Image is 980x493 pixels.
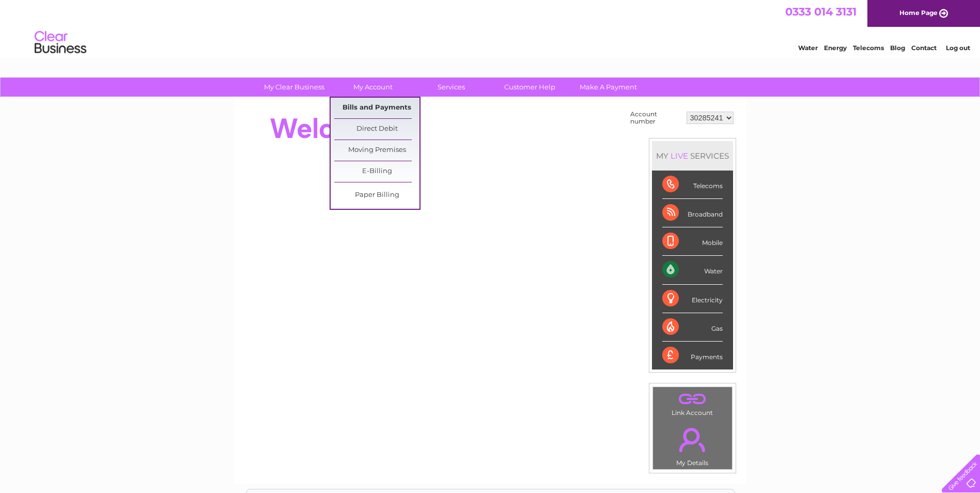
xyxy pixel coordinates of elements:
[334,140,419,161] a: Moving Premises
[409,78,494,97] a: Services
[662,256,723,284] div: Water
[662,313,723,342] div: Gas
[628,108,684,128] td: Account number
[652,387,733,419] td: Link Account
[334,185,419,206] a: Paper Billing
[662,171,723,199] div: Telecoms
[853,44,884,52] a: Telecoms
[487,78,572,97] a: Customer Help
[785,5,857,18] a: 0333 014 3131
[662,199,723,227] div: Broadband
[566,78,651,97] a: Make A Payment
[662,227,723,256] div: Mobile
[330,78,415,97] a: My Account
[334,119,419,140] a: Direct Debit
[668,151,690,161] div: LIVE
[334,161,419,182] a: E-Billing
[656,390,729,408] a: .
[890,44,905,52] a: Blog
[662,342,723,369] div: Payments
[652,419,733,470] td: My Details
[334,98,419,118] a: Bills and Payments
[946,44,970,52] a: Log out
[824,44,847,52] a: Energy
[911,44,937,52] a: Contact
[34,27,87,58] img: logo.png
[252,78,337,97] a: My Clear Business
[798,44,818,52] a: Water
[246,6,735,50] div: Clear Business is a trading name of Verastar Limited (registered in [GEOGRAPHIC_DATA] No. 3667643...
[652,141,733,171] div: MY SERVICES
[662,285,723,313] div: Electricity
[656,422,729,458] a: .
